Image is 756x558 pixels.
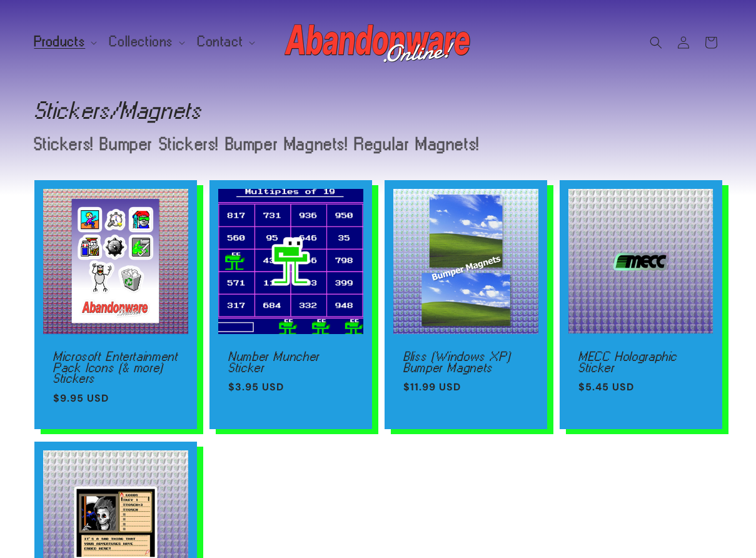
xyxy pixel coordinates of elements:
[642,29,670,56] summary: Search
[109,36,173,48] span: Collections
[285,18,472,68] img: Abandonware
[190,29,260,55] summary: Contact
[34,100,722,120] h1: Stickers/Magnets
[102,29,190,55] summary: Collections
[403,351,528,373] a: Bliss (Windows XP) Bumper Magnets
[228,351,353,373] a: Number Muncher Sticker
[198,36,243,48] span: Contact
[34,36,86,48] span: Products
[27,29,103,55] summary: Products
[578,351,703,373] a: MECC Holographic Sticker
[280,13,476,72] a: Abandonware
[53,351,178,384] a: Microsoft Entertainment Pack Icons (& more) Stickers
[34,136,493,153] p: Stickers! Bumper Stickers! Bumper Magnets! Regular Magnets!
